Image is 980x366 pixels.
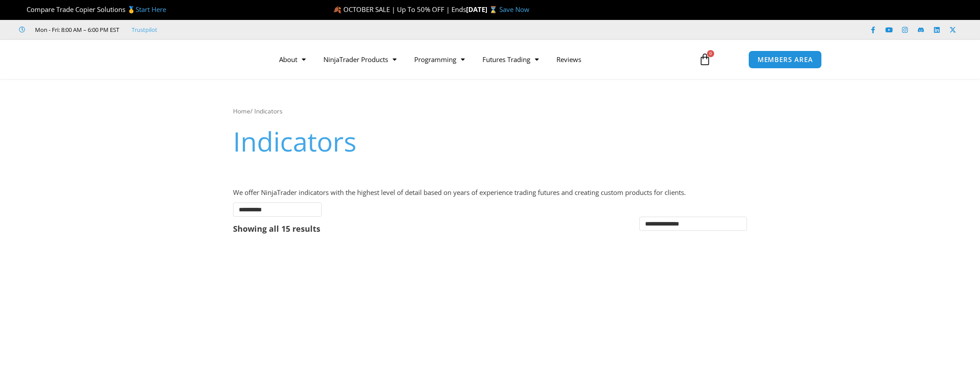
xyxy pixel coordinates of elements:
img: LogoAI | Affordable Indicators – NinjaTrader [158,43,253,75]
p: We offer NinjaTrader indicators with the highest level of detail based on years of experience tra... [233,187,747,199]
a: Start Here [136,5,166,14]
h1: Indicators [233,123,747,160]
img: 🏆 [19,6,26,13]
a: 0 [685,47,724,72]
a: About [270,49,315,70]
span: 🍂 OCTOBER SALE | Up To 50% OFF | Ends [333,5,466,14]
nav: Menu [270,49,688,70]
span: 0 [707,50,714,57]
span: Mon - Fri: 8:00 AM – 6:00 PM EST [33,24,119,35]
nav: Breadcrumb [233,105,747,117]
a: Reviews [548,49,590,70]
a: MEMBERS AREA [748,51,822,69]
span: MEMBERS AREA [758,56,813,63]
select: Shop order [639,217,747,231]
a: Save Now [499,5,529,14]
p: Showing all 15 results [233,225,320,233]
a: Futures Trading [474,49,548,70]
a: Trustpilot [132,24,157,35]
a: Programming [405,49,474,70]
strong: [DATE] ⌛ [466,5,499,14]
span: Compare Trade Copier Solutions 🥇 [19,5,166,14]
a: NinjaTrader Products [315,49,405,70]
a: Home [233,107,250,115]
